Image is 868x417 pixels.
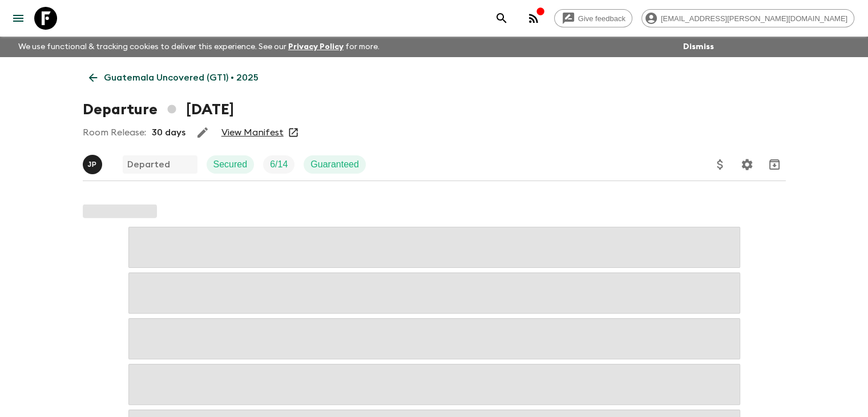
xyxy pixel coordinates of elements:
[270,158,288,171] p: 6 / 14
[763,153,786,176] button: Archive (Completed, Cancelled or Unsynced Departures only)
[152,126,185,139] p: 30 days
[554,9,632,27] a: Give feedback
[83,66,265,89] a: Guatemala Uncovered (GT1) • 2025
[641,9,854,27] div: [EMAIL_ADDRESS][PERSON_NAME][DOMAIN_NAME]
[572,14,632,23] span: Give feedback
[680,39,717,55] button: Dismiss
[655,14,854,23] span: [EMAIL_ADDRESS][PERSON_NAME][DOMAIN_NAME]
[288,43,344,51] a: Privacy Policy
[310,158,359,171] p: Guaranteed
[213,158,248,171] p: Secured
[736,153,758,176] button: Settings
[221,127,284,138] a: View Manifest
[104,71,259,85] p: Guatemala Uncovered (GT1) • 2025
[490,7,513,30] button: search adventures
[83,98,234,121] h1: Departure [DATE]
[709,153,732,176] button: Update Price, Early Bird Discount and Costs
[83,158,104,167] span: Julio Posadas
[263,155,294,174] div: Trip Fill
[83,126,146,139] p: Room Release:
[207,155,255,174] div: Secured
[14,37,384,57] p: We use functional & tracking cookies to deliver this experience. See our for more.
[127,158,170,171] p: Departed
[7,7,30,30] button: menu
